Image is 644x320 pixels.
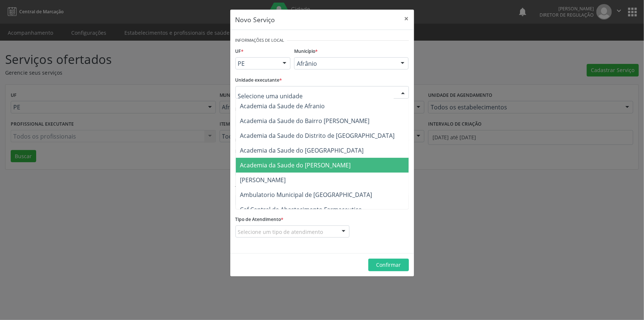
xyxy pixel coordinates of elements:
h5: Novo Serviço [235,15,275,24]
span: Ambulatorio Municipal de [GEOGRAPHIC_DATA] [240,191,372,199]
span: Afrânio [297,60,393,67]
label: Unidade executante [235,75,282,86]
span: Selecione um tipo de atendimento [238,228,323,236]
span: Academia da Saude do Bairro [PERSON_NAME] [240,117,370,125]
span: Academia da Saude do [GEOGRAPHIC_DATA] [240,146,364,154]
button: Confirmar [368,259,409,271]
input: Selecione uma unidade [238,89,394,103]
span: Caf Central de Abastecimento Farmaceutico [240,205,362,214]
button: Close [399,10,414,28]
span: [PERSON_NAME] [240,176,286,184]
span: Confirmar [376,261,401,268]
label: UF [235,46,244,57]
label: Município [294,46,318,57]
span: Academia da Saude de Afranio [240,102,325,110]
span: PE [238,60,276,67]
span: Academia da Saude do [PERSON_NAME] [240,161,351,169]
label: Tipo de Atendimento [235,214,284,225]
span: Academia da Saude do Distrito de [GEOGRAPHIC_DATA] [240,132,395,140]
small: Informações de Local [235,37,285,44]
